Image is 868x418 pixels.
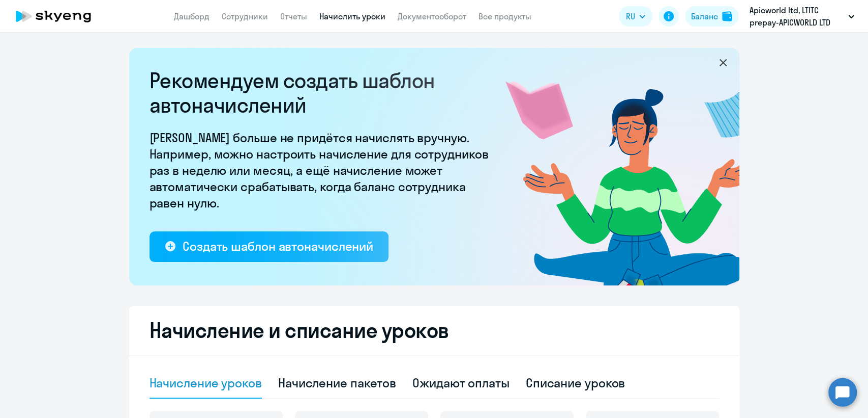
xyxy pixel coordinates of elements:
h2: Рекомендуем создать шаблон автоначислений [149,68,495,117]
button: Apicworld ltd, LTITC prepay-APICWORLD LTD [744,4,859,29]
a: Начислить уроки [319,11,385,21]
button: Создать шаблон автоначислений [149,231,388,262]
button: RU [619,6,652,27]
a: Дашборд [174,11,209,21]
a: Сотрудники [222,11,268,21]
img: balance [722,11,732,21]
p: Apicworld ltd, LTITC prepay-APICWORLD LTD [750,4,844,29]
a: Отчеты [280,11,307,21]
span: RU [626,10,635,22]
div: Начисление уроков [149,375,262,391]
div: Списание уроков [526,375,625,391]
a: Документооборот [398,11,466,21]
p: [PERSON_NAME] больше не придётся начислять вручную. Например, можно настроить начисление для сотр... [149,129,495,211]
div: Баланс [691,10,718,22]
div: Создать шаблон автоначислений [183,238,373,254]
div: Ожидают оплаты [412,375,510,391]
h2: Начисление и списание уроков [149,318,719,343]
div: Начисление пакетов [278,375,396,391]
button: Балансbalance [685,6,738,27]
a: Все продукты [478,11,531,21]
